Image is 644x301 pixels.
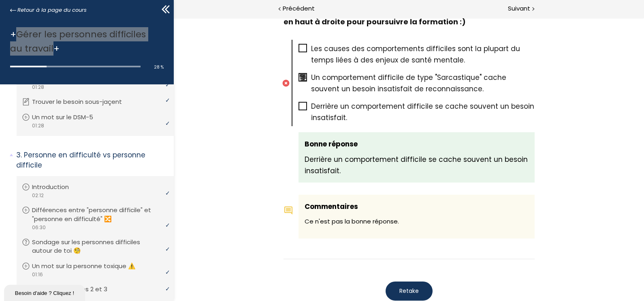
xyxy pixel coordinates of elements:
[131,184,184,193] span: Commentaires
[131,199,225,208] span: Ce n'est pas la bonne réponse.
[226,269,245,277] span: Retake
[32,206,166,224] p: Différences entre "personne difficile" et "personne en difficulté" 🔀
[4,283,87,301] iframe: chat widget
[283,4,315,14] span: Précédent
[212,264,259,283] button: Retake
[32,183,81,191] p: Introduction
[10,6,87,15] a: Retour à la page du cours
[32,113,105,122] p: Un mot sur le DSM-5
[137,55,333,76] span: Un comportement difficile de type "Sarcastique" cache souvent un besoin insatisfait de reconnaiss...
[32,224,46,231] span: 06:30
[16,150,168,170] p: Personne en difficulté vs personne difficile
[154,64,164,70] span: 28 %
[131,121,184,131] span: Bonne réponse
[32,262,148,271] p: Un mot sur la personne toxique ⚠️
[10,27,160,56] h1: +Gérer les personnes difficiles au travail+
[32,122,44,129] span: 01:28
[32,97,134,106] p: Trouver le besoin sous-jaçent
[32,84,44,91] span: 01:28
[17,6,87,15] span: Retour à la page du cours
[32,238,166,256] p: Sondage sur les personnes difficiles autour de toi 🧐
[508,4,530,14] span: Suivant
[32,271,43,278] span: 01:16
[16,150,22,160] span: 3.
[131,137,354,158] span: Derrière un comportement difficile se cache souvent un besoin insatisfait.
[137,84,360,105] span: Derrière un comportement difficile se cache souvent un besoin insatisfait.
[32,192,44,199] span: 02:12
[137,26,346,47] span: Les causes des comportements difficiles sont la plupart du temps liées à des enjeux de santé ment...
